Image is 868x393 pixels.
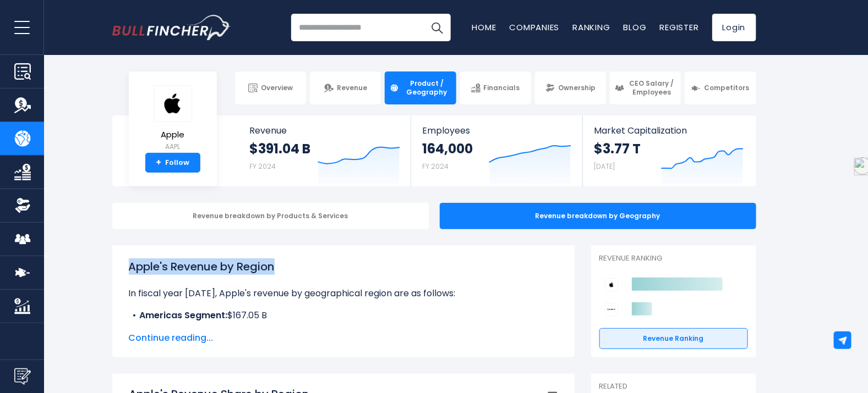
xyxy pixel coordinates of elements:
img: Sony Group Corporation competitors logo [605,303,618,316]
small: FY 2024 [422,162,449,171]
a: Revenue Ranking [599,328,748,349]
a: Login [712,14,756,41]
span: Revenue [250,125,400,136]
span: Competitors [704,84,749,92]
small: [DATE] [594,162,615,171]
span: Product / Geography [402,79,451,96]
a: Revenue [310,71,381,104]
a: Product / Geography [385,71,456,104]
a: +Follow [145,153,200,173]
b: Americas Segment: [140,309,228,322]
a: Home [472,21,496,33]
span: Employees [422,125,571,136]
strong: $3.77 T [594,140,641,157]
b: Europe Segment: [140,322,216,335]
span: Financials [484,84,520,92]
img: Bullfincher logo [112,15,231,40]
a: Ranking [573,21,610,33]
span: Apple [154,130,192,140]
span: CEO Salary / Employees [627,79,676,96]
span: Overview [261,84,293,92]
small: AAPL [154,142,192,152]
a: Blog [624,21,647,33]
strong: 164,000 [422,140,473,157]
strong: + [156,158,161,168]
span: Market Capitalization [594,125,744,136]
a: Register [660,21,699,33]
a: Competitors [685,71,756,104]
a: Overview [235,71,306,104]
img: Apple competitors logo [605,278,618,291]
span: Revenue [337,84,367,92]
a: Market Capitalization $3.77 T [DATE] [583,115,755,186]
h1: Apple's Revenue by Region [129,258,558,275]
img: Ownership [14,197,31,214]
span: Ownership [558,84,596,92]
a: Companies [510,21,560,33]
button: Search [423,14,451,41]
li: $167.05 B [129,309,558,322]
div: Revenue breakdown by Products & Services [112,203,429,229]
a: Ownership [535,71,606,104]
a: Apple AAPL [153,85,193,153]
a: Revenue $391.04 B FY 2024 [239,115,411,186]
small: FY 2024 [250,162,276,171]
p: In fiscal year [DATE], Apple's revenue by geographical region are as follows: [129,287,558,300]
a: Employees 164,000 FY 2024 [411,115,582,186]
a: Go to homepage [112,15,231,40]
a: Financials [460,71,531,104]
p: Related [599,382,748,391]
a: CEO Salary / Employees [610,71,681,104]
div: Revenue breakdown by Geography [440,203,756,229]
li: $101.33 B [129,322,558,335]
span: Continue reading... [129,331,558,345]
p: Revenue Ranking [599,254,748,263]
strong: $391.04 B [250,140,311,157]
